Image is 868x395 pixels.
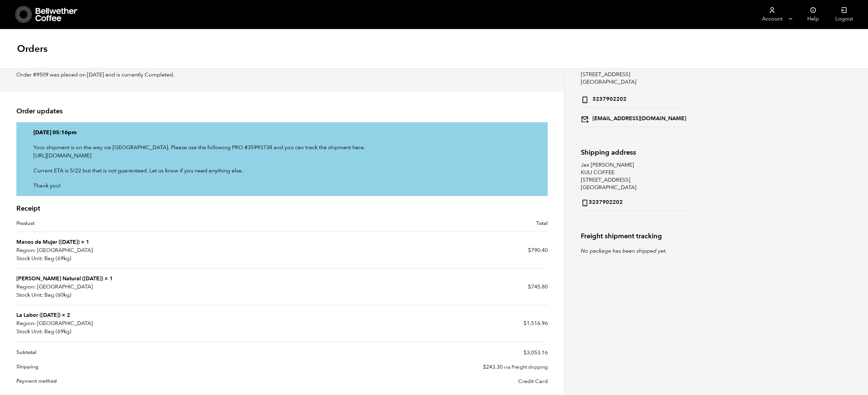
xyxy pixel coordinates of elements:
[16,238,79,246] a: Manos de Mujer ([DATE])
[16,220,282,232] th: Product
[16,327,282,336] p: Bag (69kg)
[33,167,531,175] p: Current ETA is 5/22 but that is not guaranteed. Let us know if you need anything else.
[528,283,548,291] bdi: 745.80
[282,374,548,389] td: Credit Card
[33,128,531,137] p: [DATE] 05:16pm
[528,246,548,254] bdi: 790.40
[524,320,548,327] bdi: 1,516.96
[524,349,548,356] span: 3,053.16
[33,152,91,159] a: [URL][DOMAIN_NAME]
[16,291,43,299] strong: Stock Unit:
[581,232,852,240] h2: Freight shipment tracking
[16,204,548,213] h2: Receipt
[483,363,486,371] span: $
[16,291,282,299] p: Bag (60kg)
[16,327,43,336] strong: Stock Unit:
[524,320,527,327] span: $
[16,254,282,263] p: Bag (69kg)
[16,283,282,291] p: [GEOGRAPHIC_DATA]
[524,349,527,356] span: $
[16,319,282,327] p: [GEOGRAPHIC_DATA]
[581,56,686,127] address: Jax [PERSON_NAME] KULI COFFEE [STREET_ADDRESS] [GEOGRAPHIC_DATA]
[16,246,36,254] strong: Region:
[581,161,686,211] address: Jax [PERSON_NAME] KULI COFFEE [STREET_ADDRESS] [GEOGRAPHIC_DATA]
[16,342,282,360] th: Subtotal
[16,254,43,263] strong: Stock Unit:
[483,363,503,371] span: 243.30
[581,94,627,104] strong: 3237902202
[16,246,282,254] p: [GEOGRAPHIC_DATA]
[81,238,89,246] strong: × 1
[16,311,60,319] a: La Labor ([DATE])
[33,143,531,160] p: Your shipment is on the way via [GEOGRAPHIC_DATA]. Please use the following PRO #35993738 and you...
[282,220,548,232] th: Total
[16,71,548,79] p: Order #9509 was placed on [DATE] and is currently Completed.
[581,197,623,207] strong: 3237902202
[62,311,70,319] strong: × 2
[581,149,686,156] h2: Shipping address
[16,275,103,282] a: [PERSON_NAME] Natural ([DATE])
[528,246,531,254] span: $
[33,182,531,190] p: Thank you!
[16,107,548,115] h2: Order updates
[504,364,548,370] small: via Freight shipping
[16,360,282,374] th: Shipping
[104,275,113,282] strong: × 1
[16,283,36,291] strong: Region:
[17,43,47,55] h1: Orders
[581,113,686,123] strong: [EMAIL_ADDRESS][DOMAIN_NAME]
[581,247,667,255] i: No package has been shipped yet.
[16,319,36,327] strong: Region:
[528,283,531,291] span: $
[16,374,282,389] th: Payment method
